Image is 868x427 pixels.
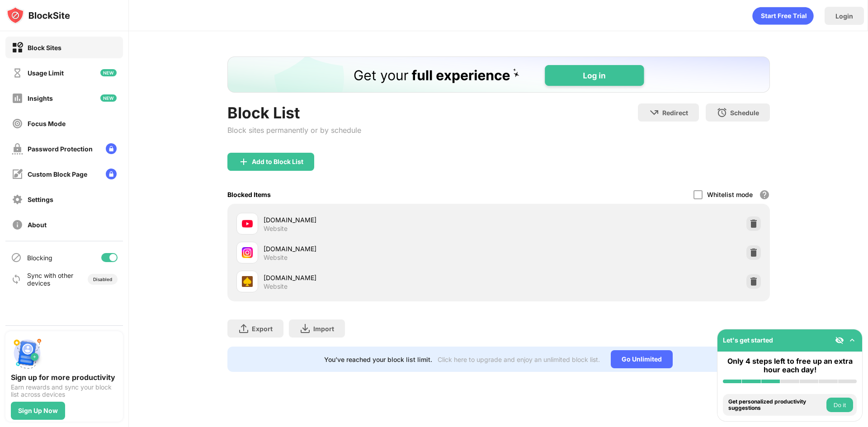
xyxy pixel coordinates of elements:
[28,170,87,178] div: Custom Block Page
[11,252,22,263] img: blocking-icon.svg
[324,356,432,363] div: You’ve reached your block list limit.
[12,219,23,230] img: about-off.svg
[752,7,814,25] div: animation
[252,158,303,165] div: Add to Block List
[242,276,253,287] img: favicons
[611,350,673,368] div: Go Unlimited
[28,120,66,127] div: Focus Mode
[11,274,22,285] img: sync-icon.svg
[12,42,23,53] img: block-on.svg
[93,277,112,282] div: Disabled
[227,191,271,198] div: Blocked Items
[227,103,361,122] div: Block List
[28,44,61,52] div: Block Sites
[11,373,118,382] div: Sign up for more productivity
[12,93,23,104] img: insights-off.svg
[707,191,753,198] div: Whitelist mode
[264,215,499,225] div: [DOMAIN_NAME]
[12,194,23,205] img: settings-off.svg
[106,169,117,179] img: lock-menu.svg
[18,407,58,414] div: Sign Up Now
[723,336,773,344] div: Let's get started
[662,109,688,117] div: Redirect
[242,218,253,229] img: favicons
[826,398,853,412] button: Do it
[227,56,770,93] iframe: Banner
[12,67,23,79] img: time-usage-off.svg
[27,254,52,262] div: Blocking
[28,94,53,102] div: Insights
[28,145,93,153] div: Password Protection
[12,169,23,180] img: customize-block-page-off.svg
[12,143,23,155] img: password-protection-off.svg
[28,69,64,77] div: Usage Limit
[835,12,853,20] div: Login
[227,126,361,135] div: Block sites permanently or by schedule
[242,247,253,258] img: favicons
[723,357,857,374] div: Only 4 steps left to free up an extra hour each day!
[28,196,53,203] div: Settings
[6,6,70,24] img: logo-blocksite.svg
[100,94,117,102] img: new-icon.svg
[28,221,47,229] div: About
[100,69,117,76] img: new-icon.svg
[264,244,499,253] div: [DOMAIN_NAME]
[252,325,273,333] div: Export
[438,356,600,363] div: Click here to upgrade and enjoy an unlimited block list.
[264,282,288,291] div: Website
[313,325,334,333] div: Import
[12,118,23,129] img: focus-off.svg
[835,336,844,345] img: eye-not-visible.svg
[27,272,74,287] div: Sync with other devices
[11,337,43,369] img: push-signup.svg
[728,399,824,412] div: Get personalized productivity suggestions
[264,225,288,233] div: Website
[264,273,499,282] div: [DOMAIN_NAME]
[11,384,118,398] div: Earn rewards and sync your block list across devices
[730,109,759,117] div: Schedule
[848,336,857,345] img: omni-setup-toggle.svg
[106,143,117,154] img: lock-menu.svg
[264,253,288,262] div: Website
